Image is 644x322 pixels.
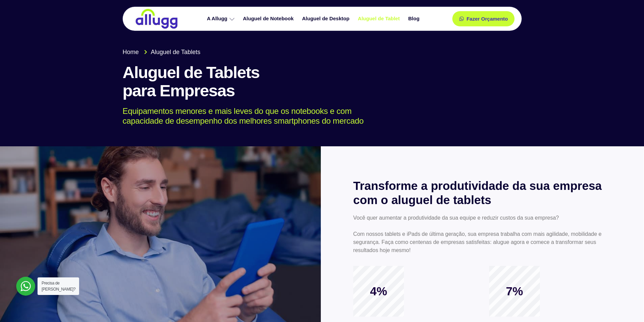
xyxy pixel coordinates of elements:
p: Equipamentos menores e mais leves do que os notebooks e com capacidade de desempenho dos melhores... [123,106,512,126]
a: Aluguel de Desktop [299,13,355,25]
img: locação de TI é Allugg [135,8,178,29]
span: 4% [353,284,404,298]
a: A Allugg [204,13,240,25]
p: Você quer aumentar a produtividade da sua equipe e reduzir custos da sua empresa? Com nossos tabl... [353,214,612,254]
span: 7% [489,284,540,298]
h2: Transforme a produtividade da sua empresa com o aluguel de tablets [353,179,612,207]
a: Aluguel de Notebook [240,13,299,25]
h1: Aluguel de Tablets para Empresas [123,64,522,100]
span: Precisa de [PERSON_NAME]? [42,281,75,292]
span: Home [123,48,139,57]
a: Fazer Orçamento [452,11,515,26]
a: Blog [405,13,424,25]
span: Aluguel de Tablets [149,48,200,57]
span: Fazer Orçamento [467,16,508,21]
a: Aluguel de Tablet [355,13,405,25]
